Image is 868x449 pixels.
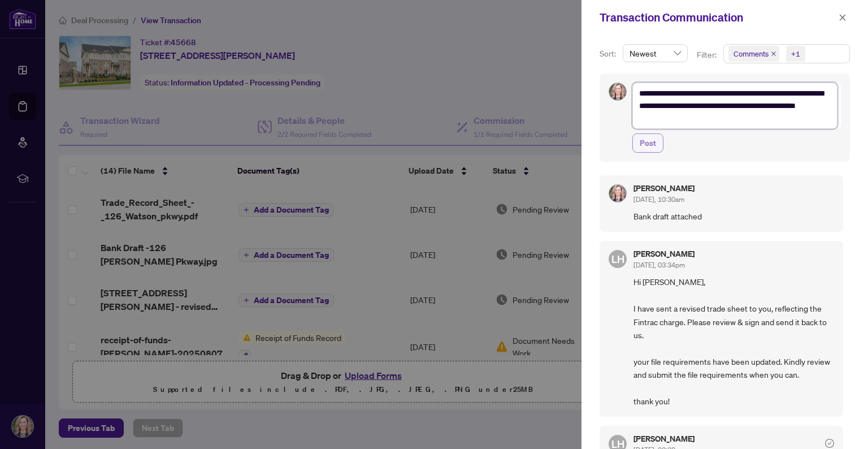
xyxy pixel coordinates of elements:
div: Transaction Communication [600,9,835,26]
span: Post [640,134,656,152]
span: check-circle [825,439,834,448]
span: Hi [PERSON_NAME], I have sent a revised trade sheet to you, reflecting the Fintrac charge. Please... [633,275,834,408]
div: +1 [791,48,800,59]
span: Bank draft attached [633,210,834,223]
h5: [PERSON_NAME] [633,184,695,192]
span: close [839,14,847,21]
h5: [PERSON_NAME] [633,435,695,443]
span: Comments [734,48,769,59]
span: close [771,51,776,57]
img: Profile Icon [609,185,626,202]
p: Sort: [600,48,618,60]
span: Newest [630,45,681,62]
button: Post [632,133,663,153]
p: Filter: [697,49,718,61]
h5: [PERSON_NAME] [633,250,695,258]
img: Profile Icon [609,83,626,100]
span: Comments [728,46,779,62]
span: [DATE], 03:34pm [633,261,685,269]
span: LH [611,251,624,267]
span: [DATE], 10:30am [633,195,684,204]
